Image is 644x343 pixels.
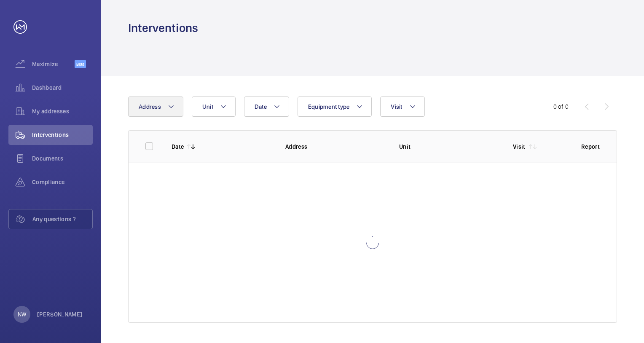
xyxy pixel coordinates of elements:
[128,96,183,117] button: Address
[172,142,184,151] p: Date
[202,103,213,110] span: Unit
[192,96,236,117] button: Unit
[32,107,93,115] span: My addresses
[32,131,93,139] span: Interventions
[32,215,92,223] span: Any questions ?
[553,102,569,111] div: 0 of 0
[255,103,267,110] span: Date
[32,154,93,163] span: Documents
[32,178,93,186] span: Compliance
[399,142,499,151] p: Unit
[32,60,75,68] span: Maximize
[380,96,424,117] button: Visit
[308,103,350,110] span: Equipment type
[581,142,600,151] p: Report
[37,310,83,319] p: [PERSON_NAME]
[18,310,26,319] p: NW
[128,20,198,36] h1: Interventions
[139,103,161,110] span: Address
[32,83,93,92] span: Dashboard
[391,103,402,110] span: Visit
[285,142,386,151] p: Address
[75,60,86,68] span: Beta
[244,96,289,117] button: Date
[298,96,372,117] button: Equipment type
[513,142,526,151] p: Visit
